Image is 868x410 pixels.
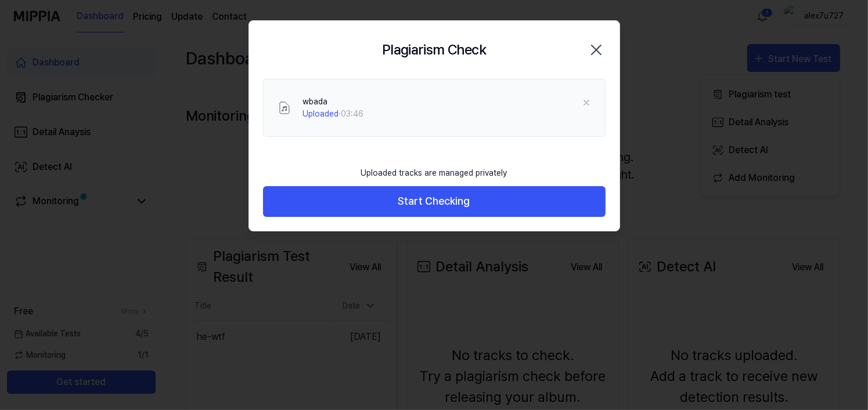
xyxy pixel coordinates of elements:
div: · 03:46 [303,108,364,120]
span: Uploaded [303,109,339,118]
div: wbada [303,96,364,108]
button: Start Checking [263,186,606,217]
div: Uploaded tracks are managed privately [354,160,514,186]
img: File Select [278,101,291,115]
h2: Plagiarism Check [382,39,486,60]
